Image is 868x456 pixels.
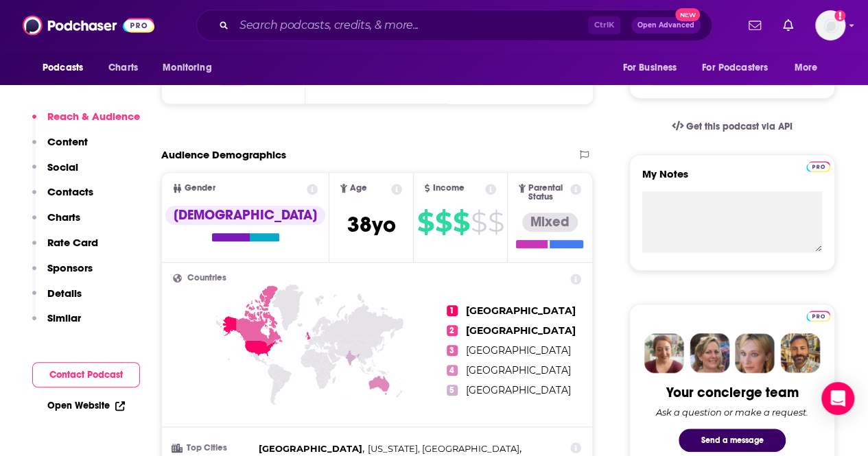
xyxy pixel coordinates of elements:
span: $ [453,211,469,233]
span: [GEOGRAPHIC_DATA] [466,384,571,396]
button: open menu [785,55,835,81]
span: Gender [185,184,215,193]
a: Charts [99,55,146,81]
input: Search podcasts, credits, & more... [234,14,588,36]
button: open menu [693,55,788,81]
button: Details [32,287,82,312]
span: 38 yo [347,211,396,238]
span: $ [417,211,434,233]
p: Contacts [47,185,93,198]
span: For Business [622,58,677,77]
span: Ctrl K [588,16,620,34]
button: Similar [32,311,81,337]
a: Pro website [806,159,830,172]
button: Reach & Audience [32,110,140,135]
img: User Profile [815,10,845,40]
span: [GEOGRAPHIC_DATA] [466,344,571,357]
span: Monitoring [163,58,211,77]
a: Pro website [806,309,830,322]
h2: Audience Demographics [161,148,286,161]
label: My Notes [642,167,822,191]
span: 3 [447,345,458,356]
button: open menu [33,55,101,81]
img: Jules Profile [735,333,775,373]
span: Charts [108,58,138,77]
button: open menu [153,55,229,81]
img: Podchaser Pro [806,311,830,322]
a: Open Website [47,400,125,411]
span: Open Advanced [637,22,694,29]
span: For Podcasters [702,58,768,77]
svg: Add a profile image [834,10,845,21]
span: 5 [447,385,458,396]
div: [DEMOGRAPHIC_DATA] [165,206,325,225]
span: 1 [447,305,458,316]
img: Jon Profile [780,333,820,373]
div: Open Intercom Messenger [821,382,854,415]
p: Charts [47,211,80,224]
span: 4 [447,365,458,376]
img: Sydney Profile [644,333,684,373]
p: Rate Card [47,236,98,249]
span: Age [350,184,367,193]
h3: Top Cities [173,444,253,453]
button: Rate Card [32,236,98,261]
button: Charts [32,211,80,236]
button: Sponsors [32,261,93,287]
p: Details [47,287,82,300]
a: Show notifications dropdown [743,14,766,37]
span: More [795,58,818,77]
p: Content [47,135,88,148]
span: $ [435,211,451,233]
img: Podchaser Pro [806,161,830,172]
button: open menu [613,55,694,81]
span: [GEOGRAPHIC_DATA] [466,364,571,376]
span: $ [471,211,486,233]
span: Parental Status [528,184,567,202]
p: Reach & Audience [47,110,140,123]
button: Social [32,160,78,186]
a: Show notifications dropdown [777,14,799,37]
a: Get this podcast via API [661,110,804,143]
div: Search podcasts, credits, & more... [196,10,712,41]
span: [GEOGRAPHIC_DATA] [259,443,362,454]
button: Show profile menu [815,10,845,40]
span: Logged in as amooers [815,10,845,40]
span: Get this podcast via API [686,121,793,132]
span: $ [488,211,504,233]
span: New [675,8,700,21]
span: Countries [187,274,226,283]
p: Similar [47,311,81,324]
button: Open AdvancedNew [631,17,701,34]
button: Content [32,135,88,160]
button: Contacts [32,185,93,211]
span: [US_STATE], [GEOGRAPHIC_DATA] [368,443,519,454]
span: 2 [447,325,458,336]
div: Your concierge team [666,384,799,401]
p: Sponsors [47,261,93,274]
span: [GEOGRAPHIC_DATA] [466,324,576,337]
span: Income [432,184,464,193]
span: Podcasts [43,58,83,77]
div: Ask a question or make a request. [656,407,808,418]
img: Podchaser - Follow, Share and Rate Podcasts [23,12,154,38]
img: Barbara Profile [690,333,729,373]
button: Send a message [679,429,786,452]
div: Mixed [522,213,578,232]
button: Contact Podcast [32,362,140,387]
span: [GEOGRAPHIC_DATA] [466,304,576,317]
p: Social [47,160,78,173]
